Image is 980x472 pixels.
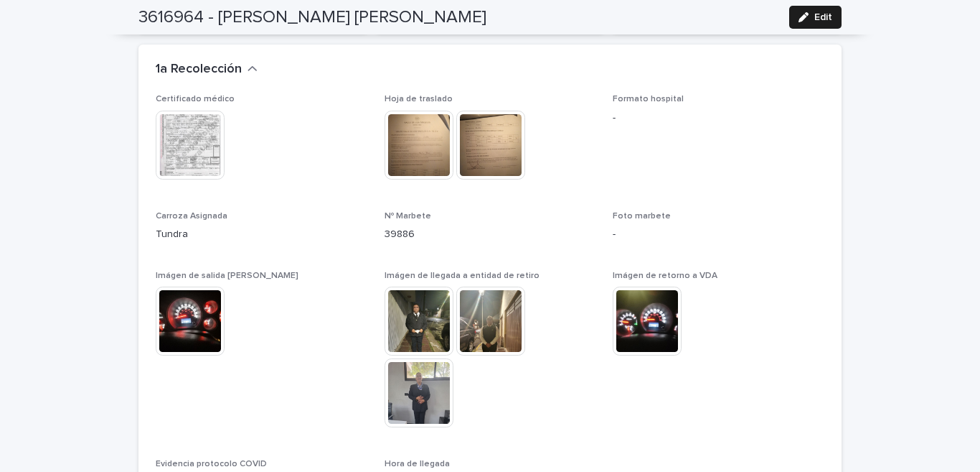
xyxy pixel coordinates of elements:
p: 39886 [385,227,596,242]
span: Hoja de traslado [385,95,453,103]
span: Hora de llegada [385,460,450,468]
button: Edit [789,6,842,29]
span: Formato hospital [613,95,684,103]
span: Imágen de llegada a entidad de retiro [385,272,540,280]
p: - [613,227,824,242]
span: Foto marbete [613,212,671,221]
span: Certificado médico [156,95,235,103]
p: - [613,111,824,126]
p: Tundra [156,227,367,242]
h2: 3616964 - [PERSON_NAME] [PERSON_NAME] [138,7,486,28]
span: Imágen de retorno a VDA [613,272,717,280]
span: Nº Marbete [385,212,431,221]
span: Edit [814,12,832,22]
span: Carroza Asignada [156,212,227,221]
button: 1a Recolección [156,62,258,78]
h2: 1a Recolección [156,62,242,78]
span: Evidencia protocolo COVID [156,460,267,468]
span: Imágen de salida [PERSON_NAME] [156,272,298,280]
